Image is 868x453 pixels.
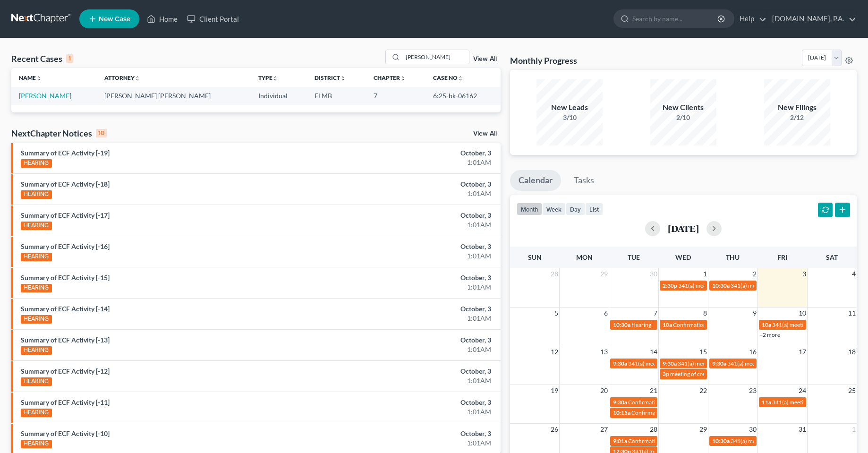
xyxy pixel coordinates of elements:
input: Search by name... [403,50,469,64]
span: 11 [847,308,857,319]
span: 25 [847,385,857,396]
div: October, 3 [340,211,491,220]
span: 341(a) meeting [727,360,765,367]
div: HEARING [21,253,52,261]
span: 3 [801,268,807,280]
a: Summary of ECF Activity [-18] [21,180,110,188]
input: Search by name... [632,10,719,27]
span: 341(a) meeting [772,321,809,328]
div: October, 3 [340,429,491,438]
a: Districtunfold_more [315,74,346,81]
i: unfold_more [340,76,346,81]
iframe: Intercom live chat [836,421,859,444]
span: 341(a) meeting [772,399,809,406]
a: Typeunfold_more [258,74,278,81]
span: Sun [528,253,542,261]
div: HEARING [21,346,52,355]
a: Case Nounfold_more [433,74,463,81]
span: 20 [599,385,609,396]
a: Summary of ECF Activity [-17] [21,211,110,219]
span: 26 [550,424,559,435]
a: Summary of ECF Activity [-16] [21,242,110,250]
span: 19 [550,385,559,396]
div: 1 [66,54,73,63]
span: 28 [649,424,658,435]
span: 28 [550,268,559,280]
a: Summary of ECF Activity [-10] [21,429,110,437]
span: Confirmation hearing [628,437,681,444]
h2: [DATE] [668,223,699,233]
a: Home [142,10,182,27]
i: unfold_more [36,76,42,81]
div: 1:01AM [340,314,491,323]
i: unfold_more [458,76,463,81]
span: 3p [663,370,669,377]
td: [PERSON_NAME] [PERSON_NAME] [97,87,251,104]
span: 10:30a [712,437,730,444]
td: 7 [366,87,426,104]
span: 13 [599,346,609,358]
a: Summary of ECF Activity [-13] [21,336,110,344]
span: 8 [702,308,708,319]
a: Summary of ECF Activity [-14] [21,305,110,313]
span: 14 [649,346,658,358]
span: 10a [762,321,771,328]
span: 29 [698,424,708,435]
a: Chapterunfold_more [374,74,406,81]
a: +2 more [759,331,780,338]
button: day [566,203,585,215]
a: Client Portal [182,10,244,27]
span: 341(a) meeting [678,360,715,367]
div: 1:01AM [340,345,491,354]
div: New Filings [764,102,830,113]
div: HEARING [21,440,52,448]
div: October, 3 [340,367,491,376]
button: list [585,203,603,215]
div: 1:01AM [340,189,491,198]
span: 6 [603,308,609,319]
div: HEARING [21,190,52,199]
div: October, 3 [340,304,491,314]
a: Summary of ECF Activity [-12] [21,367,110,375]
div: October, 3 [340,242,491,251]
a: Tasks [565,170,603,191]
span: 12 [550,346,559,358]
a: [DOMAIN_NAME], P.A. [767,10,856,27]
div: Recent Cases [11,53,73,64]
div: 10 [96,129,107,137]
td: FLMB [307,87,366,104]
span: 9 [752,308,757,319]
span: Confirmation hearing [673,321,726,328]
a: Summary of ECF Activity [-15] [21,274,110,282]
div: 1:01AM [340,407,491,417]
span: 9:30a [712,360,726,367]
span: 10 [798,308,807,319]
i: unfold_more [400,76,406,81]
span: 10:15a [613,409,630,416]
a: Summary of ECF Activity [-11] [21,398,110,406]
div: HEARING [21,315,52,324]
span: 18 [847,346,857,358]
span: Wed [675,253,691,261]
div: 1:01AM [340,251,491,261]
a: View All [473,56,497,62]
a: [PERSON_NAME] [19,92,71,100]
span: 9:30a [613,360,627,367]
div: 1:01AM [340,376,491,385]
span: 10:30a [613,321,630,328]
div: HEARING [21,284,52,292]
span: 16 [748,346,757,358]
td: Individual [251,87,307,104]
span: 30 [748,424,757,435]
div: 1:01AM [340,220,491,230]
button: month [517,203,542,215]
span: 23 [748,385,757,396]
span: 7 [653,308,658,319]
a: View All [473,130,497,137]
span: 11a [762,399,771,406]
a: Nameunfold_more [19,74,42,81]
span: Sat [826,253,838,261]
span: 341(a) meeting [678,282,715,289]
span: 9:30a [663,360,677,367]
span: 15 [698,346,708,358]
